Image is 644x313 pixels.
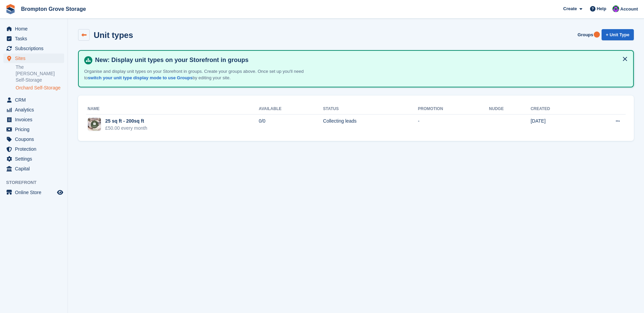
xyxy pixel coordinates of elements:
a: menu [3,115,64,124]
div: 25 sq ft - 200sq ft [105,118,147,125]
th: Nudge [489,104,531,114]
span: Account [620,6,638,13]
h4: New: Display unit types on your Storefront in groups [92,56,628,64]
span: Sites [15,54,56,63]
span: Subscriptions [15,44,56,53]
a: menu [3,154,64,164]
a: menu [3,24,64,34]
a: + Unit Type [602,29,634,40]
span: Analytics [15,105,56,114]
span: Capital [15,164,56,173]
a: Preview store [56,188,64,196]
td: - [418,114,489,135]
span: Storefront [6,179,68,186]
a: menu [3,105,64,114]
th: Promotion [418,104,489,114]
a: Orchard Self-Storage [16,85,64,91]
th: Available [259,104,323,114]
a: menu [3,125,64,134]
td: Collecting leads [323,114,418,135]
a: Groups [575,29,596,40]
a: menu [3,54,64,63]
span: Protection [15,144,56,154]
h2: Unit types [94,30,133,40]
td: [DATE] [531,114,586,135]
td: 0/0 [259,114,323,135]
div: £50.00 every month [105,125,147,132]
span: Pricing [15,125,56,134]
a: switch your unit type display mode to use Groups [88,75,192,80]
th: Name [86,104,259,114]
p: Organise and display unit types on your Storefront in groups. Create your groups above. Once set ... [84,68,322,81]
span: Help [597,5,606,12]
a: The [PERSON_NAME] Self-Storage [16,64,64,83]
span: Tasks [15,34,56,43]
a: menu [3,164,64,173]
span: Home [15,24,56,34]
span: Online Store [15,188,56,197]
a: menu [3,144,64,154]
span: Create [563,5,577,12]
a: Brompton Grove Storage [18,3,89,15]
span: Invoices [15,115,56,124]
img: stora-icon-8386f47178a22dfd0bd8f6a31ec36ba5ce8667c1dd55bd0f319d3a0aa187defe.svg [5,4,16,14]
th: Created [531,104,586,114]
a: menu [3,95,64,105]
span: CRM [15,95,56,105]
a: menu [3,188,64,197]
a: menu [3,134,64,144]
img: self-storage-halifax-ORCHARD.jpg [88,118,101,131]
th: Status [323,104,418,114]
a: menu [3,44,64,53]
span: Settings [15,154,56,164]
span: Coupons [15,134,56,144]
div: Tooltip anchor [594,32,600,38]
a: menu [3,34,64,43]
img: Jo Brock [612,5,619,12]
